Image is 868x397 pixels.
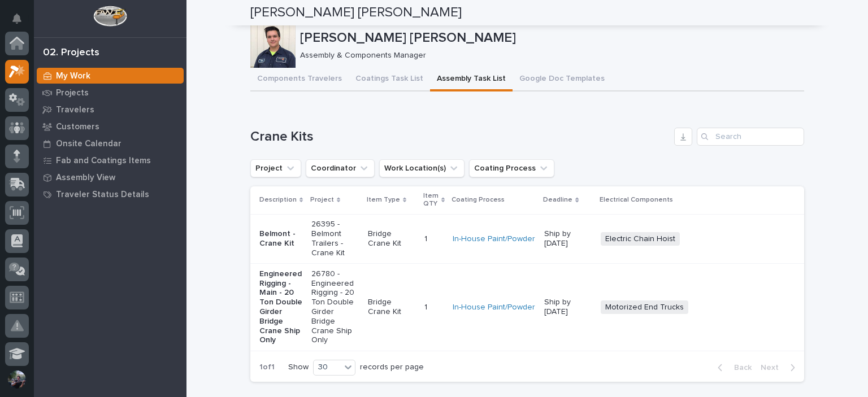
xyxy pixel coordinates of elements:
img: Workspace Logo [93,6,127,27]
p: Belmont - Crane Kit [259,229,302,248]
span: Next [761,363,785,373]
button: Coating Process [469,159,554,177]
p: records per page [360,363,424,372]
p: 1 [424,300,429,312]
a: Travelers [34,101,186,118]
p: My Work [56,71,90,81]
a: Projects [34,84,186,101]
p: Fab and Coatings Items [56,156,151,166]
p: Item Type [367,194,400,206]
span: Electric Chain Hoist [601,232,680,246]
p: Customers [56,122,99,132]
span: Motorized End Trucks [601,300,688,315]
p: Travelers [56,105,94,115]
a: In-House Paint/Powder [453,303,535,312]
p: Bridge Crane Kit [368,229,415,248]
p: Project [310,194,334,206]
a: Onsite Calendar [34,135,186,152]
h1: Crane Kits [250,129,670,145]
div: 02. Projects [43,47,99,59]
p: Bridge Crane Kit [368,298,415,317]
p: Assembly View [56,173,115,183]
a: In-House Paint/Powder [453,234,535,244]
a: Assembly View [34,169,186,186]
p: Engineered Rigging - Main - 20 Ton Double Girder Bridge Crane Ship Only [259,269,302,345]
button: Coordinator [306,159,375,177]
span: Back [727,363,752,373]
p: Projects [56,88,89,98]
p: 1 of 1 [250,354,284,381]
button: Project [250,159,301,177]
p: Ship by [DATE] [544,298,592,317]
a: Traveler Status Details [34,186,186,203]
p: Show [288,363,309,372]
div: 30 [314,361,341,373]
p: Onsite Calendar [56,139,121,149]
h2: [PERSON_NAME] [PERSON_NAME] [250,5,462,21]
button: Assembly Task List [430,68,513,91]
p: [PERSON_NAME] [PERSON_NAME] [300,30,800,46]
p: Item QTY [423,190,439,211]
button: Coatings Task List [349,68,430,91]
button: Google Doc Templates [513,68,611,91]
button: Components Travelers [250,68,349,91]
p: Ship by [DATE] [544,229,592,248]
p: 26780 - Engineered Rigging - 20 Ton Double Girder Bridge Crane Ship Only [311,269,359,345]
p: Assembly & Components Manager [300,51,795,60]
a: My Work [34,67,186,84]
p: Electrical Components [600,194,673,206]
p: 1 [424,232,429,244]
button: Notifications [5,7,29,30]
p: Description [259,194,297,206]
input: Search [697,128,804,146]
button: Back [709,363,756,373]
p: Coating Process [452,194,505,206]
a: Customers [34,118,186,135]
div: Notifications [14,14,29,32]
p: Deadline [543,194,572,206]
p: 26395 - Belmont Trailers - Crane Kit [311,220,359,258]
a: Fab and Coatings Items [34,152,186,169]
p: Traveler Status Details [56,190,149,200]
button: Work Location(s) [379,159,465,177]
button: users-avatar [5,368,29,391]
button: Next [756,363,804,373]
